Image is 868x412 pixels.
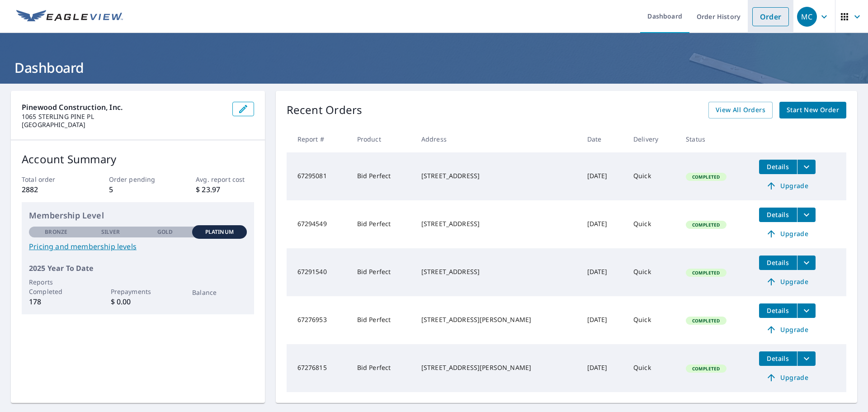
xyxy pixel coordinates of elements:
[45,228,67,236] p: Bronze
[626,248,679,296] td: Quick
[759,303,797,318] button: detailsBtn-67276953
[111,287,165,296] p: Prepayments
[580,200,626,248] td: [DATE]
[29,241,247,252] a: Pricing and membership levels
[764,306,792,315] span: Details
[764,210,792,219] span: Details
[287,152,350,200] td: 67295081
[421,219,573,228] div: [STREET_ADDRESS]
[626,296,679,344] td: Quick
[759,160,797,174] button: detailsBtn-67295081
[22,175,80,184] p: Total order
[196,175,254,184] p: Avg. report cost
[580,248,626,296] td: [DATE]
[779,102,846,118] a: Start New Order
[687,365,725,372] span: Completed
[759,322,816,337] a: Upgrade
[797,208,816,222] button: filesDropdownBtn-67294549
[29,263,247,274] p: 2025 Year To Date
[22,151,254,167] p: Account Summary
[687,317,725,324] span: Completed
[752,7,789,26] a: Order
[759,370,816,385] a: Upgrade
[626,344,679,392] td: Quick
[708,102,773,118] a: View All Orders
[287,248,350,296] td: 67291540
[797,160,816,174] button: filesDropdownBtn-67295081
[580,296,626,344] td: [DATE]
[350,248,414,296] td: Bid Perfect
[687,270,725,276] span: Completed
[287,344,350,392] td: 67276815
[626,126,679,152] th: Delivery
[11,58,857,77] h1: Dashboard
[797,303,816,318] button: filesDropdownBtn-67276953
[764,162,792,171] span: Details
[797,7,817,27] div: MC
[764,372,810,383] span: Upgrade
[350,200,414,248] td: Bid Perfect
[287,102,363,118] p: Recent Orders
[797,351,816,366] button: filesDropdownBtn-67276815
[22,113,225,121] p: 1065 STERLING PINE PL
[287,296,350,344] td: 67276953
[759,227,816,241] a: Upgrade
[679,126,752,152] th: Status
[626,152,679,200] td: Quick
[421,315,573,324] div: [STREET_ADDRESS][PERSON_NAME]
[109,184,167,195] p: 5
[764,258,792,267] span: Details
[421,363,573,372] div: [STREET_ADDRESS][PERSON_NAME]
[414,126,580,152] th: Address
[580,152,626,200] td: [DATE]
[626,200,679,248] td: Quick
[287,126,350,152] th: Report #
[350,344,414,392] td: Bid Perfect
[350,152,414,200] td: Bid Perfect
[22,121,225,129] p: [GEOGRAPHIC_DATA]
[797,256,816,270] button: filesDropdownBtn-67291540
[759,256,797,270] button: detailsBtn-67291540
[287,200,350,248] td: 67294549
[29,277,83,296] p: Reports Completed
[421,171,573,180] div: [STREET_ADDRESS]
[759,179,816,193] a: Upgrade
[29,209,247,222] p: Membership Level
[350,126,414,152] th: Product
[157,228,173,236] p: Gold
[580,344,626,392] td: [DATE]
[22,102,225,113] p: Pinewood Construction, Inc.
[205,228,234,236] p: Platinum
[350,296,414,344] td: Bid Perfect
[109,175,167,184] p: Order pending
[764,228,810,239] span: Upgrade
[580,126,626,152] th: Date
[196,184,254,195] p: $ 23.97
[759,208,797,222] button: detailsBtn-67294549
[764,180,810,191] span: Upgrade
[787,104,839,116] span: Start New Order
[759,351,797,366] button: detailsBtn-67276815
[22,184,80,195] p: 2882
[111,296,165,307] p: $ 0.00
[421,267,573,276] div: [STREET_ADDRESS]
[764,324,810,335] span: Upgrade
[716,104,765,116] span: View All Orders
[101,228,120,236] p: Silver
[687,222,725,228] span: Completed
[759,275,816,289] a: Upgrade
[764,276,810,287] span: Upgrade
[764,354,792,363] span: Details
[192,288,246,297] p: Balance
[687,174,725,180] span: Completed
[29,296,83,307] p: 178
[16,10,123,24] img: EV Logo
